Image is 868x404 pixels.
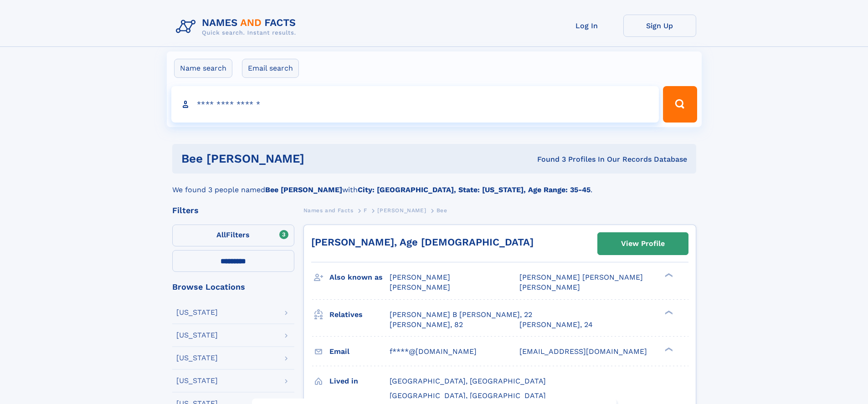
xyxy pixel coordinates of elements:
[311,236,534,248] a: [PERSON_NAME], Age [DEMOGRAPHIC_DATA]
[216,230,226,239] span: All
[519,273,643,281] span: [PERSON_NAME] [PERSON_NAME]
[172,174,696,195] div: We found 3 people named with .
[663,272,673,278] div: ❯
[390,320,463,330] a: [PERSON_NAME], 82
[172,206,294,215] div: Filters
[303,205,354,216] a: Names and Facts
[519,283,580,291] span: [PERSON_NAME]
[390,391,546,400] span: [GEOGRAPHIC_DATA], [GEOGRAPHIC_DATA]
[358,185,591,194] b: City: [GEOGRAPHIC_DATA], State: [US_STATE], Age Range: 35-45
[329,373,390,389] h3: Lived in
[176,354,218,362] div: [US_STATE]
[176,309,218,316] div: [US_STATE]
[174,59,232,78] label: Name search
[265,185,342,194] b: Bee [PERSON_NAME]
[181,153,421,164] h1: Bee [PERSON_NAME]
[329,270,390,285] h3: Also known as
[377,207,426,214] span: [PERSON_NAME]
[621,233,665,254] div: View Profile
[663,346,673,352] div: ❯
[176,377,218,384] div: [US_STATE]
[172,283,294,291] div: Browse Locations
[329,344,390,359] h3: Email
[172,15,303,39] img: Logo Names and Facts
[390,273,450,281] span: [PERSON_NAME]
[519,320,593,330] a: [PERSON_NAME], 24
[364,205,367,216] a: F
[663,309,673,315] div: ❯
[364,207,367,214] span: F
[437,207,447,214] span: Bee
[176,332,218,339] div: [US_STATE]
[598,233,688,255] a: View Profile
[329,307,390,322] h3: Relatives
[377,205,426,216] a: [PERSON_NAME]
[242,59,299,78] label: Email search
[172,225,294,246] label: Filters
[519,347,647,356] span: [EMAIL_ADDRESS][DOMAIN_NAME]
[663,86,697,123] button: Search Button
[623,15,696,37] a: Sign Up
[390,377,546,385] span: [GEOGRAPHIC_DATA], [GEOGRAPHIC_DATA]
[390,283,450,291] span: [PERSON_NAME]
[390,310,532,320] a: [PERSON_NAME] B [PERSON_NAME], 22
[421,154,687,164] div: Found 3 Profiles In Our Records Database
[550,15,623,37] a: Log In
[171,86,659,123] input: search input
